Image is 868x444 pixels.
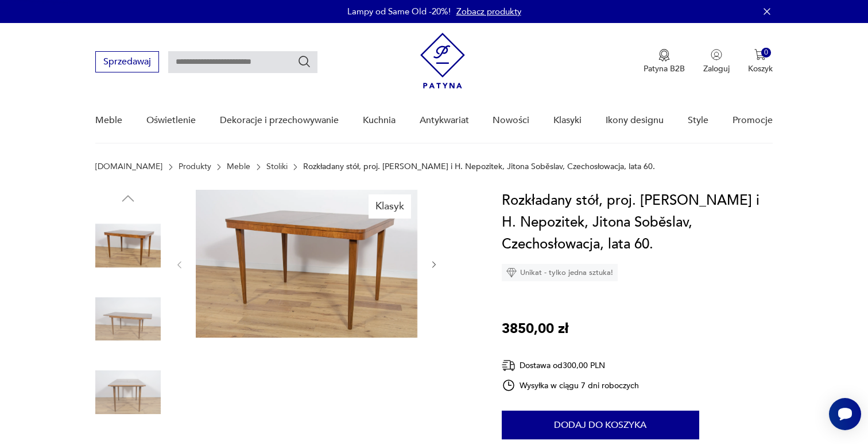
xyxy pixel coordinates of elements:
[553,98,582,143] a: Klasyki
[220,98,339,143] a: Dekoracje i przechowywanie
[227,162,250,171] a: Meble
[266,162,288,171] a: Stoliki
[829,398,861,430] iframe: Smartsupp widget button
[347,6,451,17] p: Lampy od Same Old -20%!
[95,162,162,171] a: [DOMAIN_NAME]
[95,359,161,425] img: Zdjęcie produktu Rozkładany stół, proj. B. Landsman i H. Nepozitek, Jitona Soběslav, Czechosłowac...
[95,59,159,67] a: Sprzedawaj
[688,98,708,143] a: Style
[502,264,618,281] div: Unikat - tylko jedna sztuka!
[748,49,773,74] button: 0Koszyk
[733,98,773,143] a: Promocje
[179,162,211,171] a: Produkty
[95,213,161,278] img: Zdjęcie produktu Rozkładany stół, proj. B. Landsman i H. Nepozitek, Jitona Soběslav, Czechosłowac...
[644,49,685,74] a: Ikona medaluPatyna B2B
[502,358,640,373] div: Dostawa od 300,00 PLN
[502,378,640,392] div: Wysyłka w ciągu 7 dni roboczych
[146,98,196,143] a: Oświetlenie
[711,49,722,60] img: Ikonka użytkownika
[502,190,773,255] h1: Rozkładany stół, proj. [PERSON_NAME] i H. Nepozitek, Jitona Soběslav, Czechosłowacja, lata 60.
[95,51,159,72] button: Sprzedawaj
[95,286,161,352] img: Zdjęcie produktu Rozkładany stół, proj. B. Landsman i H. Nepozitek, Jitona Soběslav, Czechosłowac...
[748,63,773,74] p: Koszyk
[506,267,517,278] img: Ikona diamentu
[761,48,771,58] div: 0
[420,98,469,143] a: Antykwariat
[644,63,685,74] p: Patyna B2B
[303,162,655,171] p: Rozkładany stół, proj. [PERSON_NAME] i H. Nepozitek, Jitona Soběslav, Czechosłowacja, lata 60.
[297,55,311,68] button: Szukaj
[703,49,730,74] button: Zaloguj
[196,190,417,338] img: Zdjęcie produktu Rozkładany stół, proj. B. Landsman i H. Nepozitek, Jitona Soběslav, Czechosłowac...
[502,318,568,340] p: 3850,00 zł
[95,98,122,143] a: Meble
[754,49,766,60] img: Ikona koszyka
[502,411,699,439] button: Dodaj do koszyka
[658,49,670,62] img: Ikona medalu
[363,98,396,143] a: Kuchnia
[493,98,529,143] a: Nowości
[703,63,730,74] p: Zaloguj
[644,49,685,74] button: Patyna B2B
[606,98,664,143] a: Ikony designu
[502,358,516,373] img: Ikona dostawy
[456,6,521,17] a: Zobacz produkty
[369,194,411,219] div: Klasyk
[420,33,465,89] img: Patyna - sklep z meblami i dekoracjami vintage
